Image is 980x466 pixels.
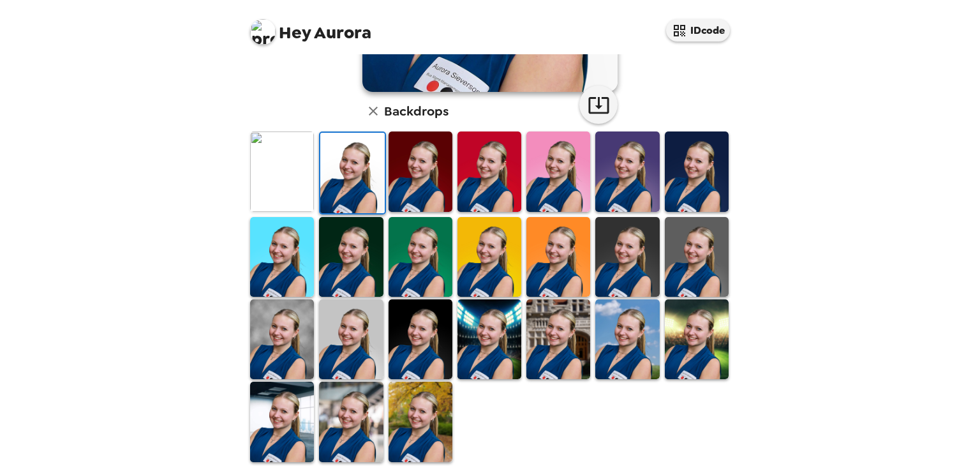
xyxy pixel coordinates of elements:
span: Aurora [250,13,371,41]
img: Original [250,132,314,211]
h6: Backdrops [384,101,449,121]
span: Hey [279,21,311,44]
button: IDcode [666,19,730,41]
img: profile pic [250,19,276,45]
